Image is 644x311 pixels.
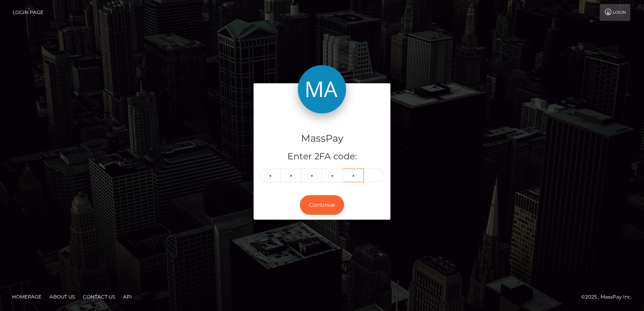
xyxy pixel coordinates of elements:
a: Login [600,4,630,21]
h4: MassPay [260,132,384,146]
a: Contact Us [80,290,118,303]
div: © 2025 , MassPay Inc. [581,292,638,301]
img: MassPay [298,65,346,113]
a: API [120,290,135,303]
h5: Enter 2FA code: [260,150,384,163]
a: About Us [46,290,78,303]
button: Continue [300,195,344,215]
a: Login Page [12,4,43,21]
a: Homepage [9,290,45,303]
